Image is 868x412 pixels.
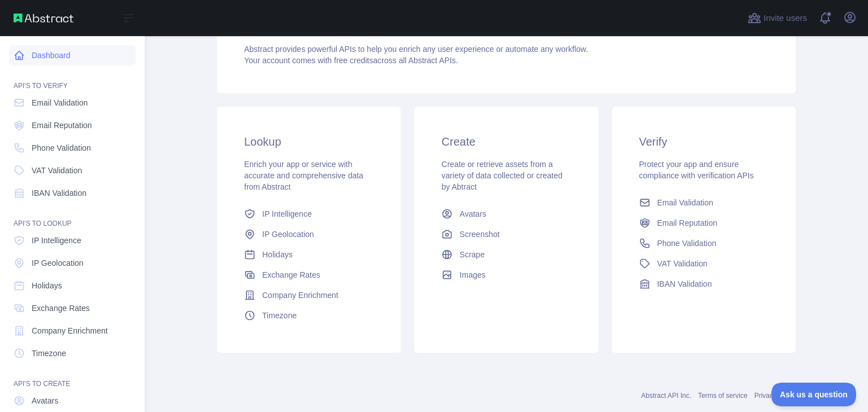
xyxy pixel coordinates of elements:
a: Phone Validation [9,138,136,158]
span: Exchange Rates [262,269,320,280]
span: Create or retrieve assets from a variety of data collected or created by Abtract [441,160,562,191]
a: Email Reputation [635,213,773,233]
button: Invite users [745,9,809,27]
iframe: Toggle Customer Support [771,383,857,406]
a: Company Enrichment [9,321,136,341]
span: Avatars [459,208,486,220]
span: Scrape [459,249,484,260]
span: IBAN Validation [657,278,712,290]
a: Terms of service [698,392,747,400]
span: VAT Validation [32,165,82,176]
h3: Create [441,134,571,150]
a: IP Geolocation [240,224,378,244]
span: Email Reputation [657,217,718,229]
span: Abstract provides powerful APIs to help you enrich any user experience or automate any workflow. [244,45,588,54]
span: Invite users [763,12,807,25]
span: free credits [334,56,373,65]
span: Email Validation [657,197,713,208]
h3: Lookup [244,134,374,150]
a: Holidays [240,244,378,265]
span: VAT Validation [657,258,708,269]
span: Timezone [262,310,297,321]
span: IP Intelligence [262,208,312,220]
a: Email Validation [9,93,136,113]
a: Avatars [9,391,136,411]
span: IBAN Validation [32,187,86,199]
a: Privacy policy [754,392,796,400]
h3: Verify [639,134,769,150]
a: IBAN Validation [9,183,136,203]
a: Exchange Rates [9,298,136,318]
span: IP Geolocation [262,229,314,240]
span: IP Geolocation [32,257,84,269]
a: Timezone [9,343,136,363]
span: Company Enrichment [32,325,108,336]
a: Avatars [437,204,575,224]
span: Holidays [262,249,293,260]
span: IP Intelligence [32,235,81,246]
span: Phone Validation [657,238,717,249]
a: Holidays [9,275,136,296]
a: IP Intelligence [9,230,136,251]
a: Abstract API Inc. [641,392,692,400]
span: Email Reputation [32,120,92,131]
a: Images [437,265,575,285]
a: IP Geolocation [9,253,136,273]
a: Screenshot [437,224,575,244]
span: Email Validation [32,97,88,108]
span: Company Enrichment [262,290,338,301]
a: Email Validation [635,192,773,213]
a: Timezone [240,305,378,326]
span: Holidays [32,280,62,291]
span: Images [459,269,485,280]
span: Your account comes with across all Abstract APIs. [244,56,458,65]
img: Abstract API [14,14,73,23]
span: Screenshot [459,229,500,240]
span: Phone Validation [32,142,91,154]
div: API'S TO LOOKUP [9,205,136,228]
a: VAT Validation [9,160,136,181]
a: IP Intelligence [240,204,378,224]
a: Company Enrichment [240,285,378,305]
span: Timezone [32,348,66,359]
span: Protect your app and ensure compliance with verification APIs [639,160,754,180]
span: Avatars [32,395,58,406]
a: Exchange Rates [240,265,378,285]
a: VAT Validation [635,253,773,274]
div: API'S TO VERIFY [9,68,136,90]
span: Exchange Rates [32,303,90,314]
span: Enrich your app or service with accurate and comprehensive data from Abstract [244,160,363,191]
a: IBAN Validation [635,274,773,294]
a: Phone Validation [635,233,773,253]
a: Scrape [437,244,575,265]
a: Email Reputation [9,115,136,135]
div: API'S TO CREATE [9,366,136,388]
a: Dashboard [9,45,136,65]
